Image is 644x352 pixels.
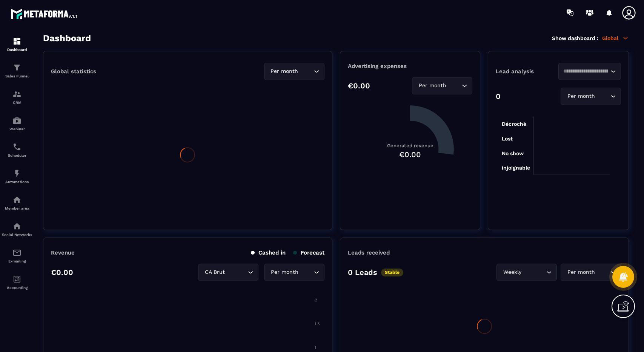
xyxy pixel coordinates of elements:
span: Per month [566,268,596,276]
span: CA Brut [203,268,226,276]
span: Per month [269,268,300,276]
p: Forecast [293,249,324,256]
input: Search for option [563,67,609,76]
a: formationformationCRM [2,84,32,110]
p: Social Networks [2,233,32,237]
tspan: 1 [315,345,316,350]
img: logo [11,7,78,20]
p: Lead analysis [496,68,558,75]
div: Search for option [264,63,324,80]
tspan: Décroché [502,121,526,127]
div: Search for option [561,88,621,105]
p: Accounting [2,286,32,290]
p: Global [602,35,629,42]
a: accountantaccountantAccounting [2,269,32,295]
a: formationformationDashboard [2,31,32,57]
div: Search for option [198,264,258,281]
p: Webinar [2,127,32,131]
span: Per month [566,92,596,100]
p: Member area [2,206,32,210]
p: Stable [381,269,403,276]
img: automations [12,195,22,204]
p: €0.00 [348,81,370,90]
input: Search for option [448,82,460,90]
tspan: Lost [502,136,513,142]
p: 0 [496,92,501,101]
p: Sales Funnel [2,74,32,78]
tspan: injoignable [502,165,530,171]
p: Advertising expenses [348,63,472,69]
p: Dashboard [2,48,32,52]
a: emailemailE-mailing [2,242,32,269]
a: automationsautomationsWebinar [2,110,32,137]
tspan: No show [502,150,524,156]
div: Search for option [496,264,557,281]
img: automations [12,169,22,178]
h3: Dashboard [43,33,91,43]
div: Search for option [558,63,621,80]
a: automationsautomationsMember area [2,190,32,216]
a: formationformationSales Funnel [2,57,32,84]
input: Search for option [300,268,312,276]
img: social-network [12,222,22,231]
p: E-mailing [2,259,32,263]
div: Search for option [412,77,472,94]
input: Search for option [596,92,609,100]
p: 0 Leads [348,268,377,277]
img: formation [12,37,22,46]
div: Search for option [264,264,324,281]
tspan: 1.5 [315,321,320,326]
img: formation [12,90,22,99]
p: Revenue [51,249,75,256]
img: automations [12,116,22,125]
span: Per month [417,82,448,90]
p: €0.00 [51,268,73,277]
input: Search for option [596,268,609,276]
img: formation [12,63,22,72]
span: Per month [269,67,300,76]
a: schedulerschedulerScheduler [2,137,32,163]
img: accountant [12,275,22,284]
p: Show dashboard : [552,35,598,41]
p: Cashed in [251,249,286,256]
input: Search for option [226,268,246,276]
a: automationsautomationsAutomations [2,163,32,190]
input: Search for option [523,268,544,276]
p: Leads received [348,249,390,256]
a: social-networksocial-networkSocial Networks [2,216,32,242]
img: scheduler [12,142,22,151]
input: Search for option [300,67,312,76]
tspan: 2 [315,298,317,303]
p: CRM [2,100,32,105]
img: email [12,248,22,257]
p: Global statistics [51,68,96,75]
p: Automations [2,180,32,184]
p: Scheduler [2,153,32,157]
div: Search for option [561,264,621,281]
span: Weekly [501,268,523,276]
